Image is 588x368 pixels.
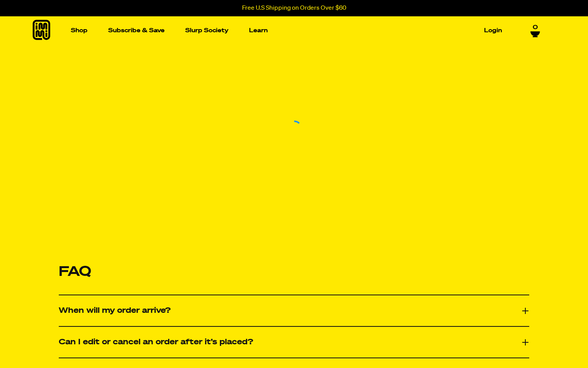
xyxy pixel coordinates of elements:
[68,24,91,37] a: Shop
[246,24,271,37] a: Learn
[105,24,168,37] a: Subscribe & Save
[59,251,529,295] h2: FAQ
[530,23,540,37] a: 0
[59,303,529,318] button: When will my order arrive?
[68,16,505,45] nav: Main navigation
[59,335,529,349] button: Can I edit or cancel an order after it’s placed?
[481,24,505,37] a: Login
[533,23,538,30] span: 0
[182,24,232,37] a: Slurp Society
[242,5,346,12] p: Free U.S Shipping on Orders Over $60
